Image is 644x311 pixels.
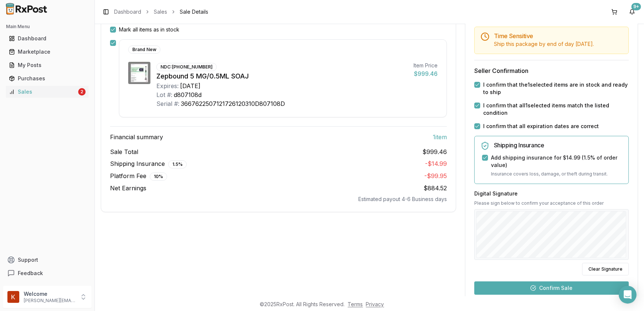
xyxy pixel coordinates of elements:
[474,281,629,295] button: Confirm Sale
[494,41,594,47] span: Ship this package by end of day [DATE] .
[24,290,75,298] p: Welcome
[619,286,637,304] div: Open Intercom Messenger
[181,99,285,108] div: 3667622507121726120310D807108D
[483,81,629,96] label: I confirm that the 1 selected items are in stock and ready to ship
[414,62,438,69] div: Item Price
[9,35,86,42] div: Dashboard
[6,24,89,30] h2: Main Menu
[156,81,179,90] div: Expires:
[483,123,599,130] label: I confirm that all expiration dates are correct
[491,170,623,178] p: Insurance covers loss, damage, or theft during transit.
[3,86,92,98] button: Sales2
[582,263,629,275] button: Clear Signature
[414,69,438,78] div: $999.46
[474,66,629,75] h3: Seller Confirmation
[24,298,75,304] p: [PERSON_NAME][EMAIL_ADDRESS][DOMAIN_NAME]
[168,160,187,168] div: 1.5 %
[3,3,50,15] img: RxPost Logo
[3,267,92,280] button: Feedback
[9,75,86,82] div: Purchases
[110,184,146,193] span: Net Earnings
[631,3,641,10] div: 9+
[6,72,89,85] a: Purchases
[180,8,208,16] span: Sale Details
[3,253,92,267] button: Support
[6,58,89,72] a: My Posts
[6,45,89,58] a: Marketplace
[156,63,217,71] div: NDC: [PHONE_NUMBER]
[424,172,447,180] span: - $99.95
[174,90,202,99] div: d807108d
[154,8,167,16] a: Sales
[3,73,92,84] button: Purchases
[3,46,92,58] button: Marketplace
[494,33,623,39] h5: Time Sensitive
[9,48,86,56] div: Marketplace
[156,90,172,99] div: Lot #:
[483,102,629,117] label: I confirm that all 1 selected items match the listed condition
[110,147,138,156] span: Sale Total
[626,6,638,18] button: 9+
[6,85,89,98] a: Sales2
[474,200,629,206] p: Please sign below to confirm your acceptance of this order
[366,301,384,307] a: Privacy
[78,88,86,96] div: 2
[110,159,187,168] span: Shipping Insurance
[348,301,363,307] a: Terms
[128,46,160,54] div: Brand New
[474,190,629,197] h3: Digital Signature
[425,160,447,167] span: - $14.99
[6,32,89,45] a: Dashboard
[156,71,408,81] div: Zepbound 5 MG/0.5ML SOAJ
[119,26,179,33] label: Mark all items as in stock
[114,8,141,16] a: Dashboard
[3,33,92,44] button: Dashboard
[7,291,19,303] img: User avatar
[114,8,208,16] nav: breadcrumb
[110,171,167,181] span: Platform Fee
[424,184,447,192] span: $884.52
[422,147,447,156] span: $999.46
[433,133,447,141] span: 1 item
[9,88,77,96] div: Sales
[9,61,86,69] div: My Posts
[494,142,623,148] h5: Shipping Insurance
[156,99,179,108] div: Serial #:
[18,270,43,277] span: Feedback
[180,81,200,90] div: [DATE]
[150,173,167,181] div: 10 %
[491,154,623,169] label: Add shipping insurance for $14.99 ( 1.5 % of order value)
[110,133,163,141] span: Financial summary
[128,62,150,84] img: Zepbound 5 MG/0.5ML SOAJ
[3,59,92,71] button: My Posts
[110,195,447,203] div: Estimated payout 4-6 Business days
